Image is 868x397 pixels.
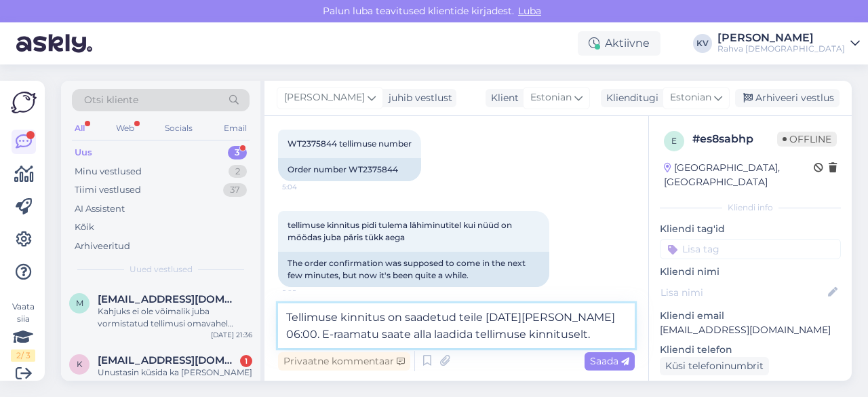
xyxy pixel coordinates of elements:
div: Web [113,119,137,137]
div: 2 [229,165,247,178]
span: 5:04 [282,182,333,192]
div: juhib vestlust [383,91,452,105]
div: Klient [486,91,519,105]
span: Offline [777,132,837,147]
span: WT2375844 tellimuse number [288,138,412,149]
div: All [72,119,87,137]
div: Order number WT2375844 [278,158,421,181]
div: 1 [240,355,252,367]
div: [DATE] 21:36 [211,330,252,340]
span: e [671,136,677,146]
div: Küsi telefoninumbrit [660,357,769,375]
div: The order confirmation was supposed to come in the next few minutes, but now it's been quite a wh... [278,252,549,287]
span: Saada [590,355,629,367]
p: Kliendi email [660,309,841,323]
div: Tiimi vestlused [75,183,141,197]
span: k [77,359,83,369]
textarea: Tellimuse kinnitus on saadetud teile [DATE][PERSON_NAME] 06:00. E-raamatu saate alla laadida tell... [278,303,635,348]
p: Kliendi tag'id [660,222,841,236]
div: [PERSON_NAME] [717,33,845,43]
div: Kliendi info [660,202,841,214]
div: Arhiveeri vestlus [735,89,840,107]
input: Lisa tag [660,239,841,259]
div: Rahva [DEMOGRAPHIC_DATA] [717,43,845,54]
div: Klienditugi [601,91,658,105]
span: Uued vestlused [130,263,193,276]
span: [PERSON_NAME] [284,90,365,105]
img: Askly Logo [11,92,37,113]
span: Otsi kliente [84,93,138,107]
div: Privaatne kommentaar [278,352,410,371]
div: 37 [223,183,247,197]
span: 5:05 [282,288,333,298]
p: Kliendi telefon [660,343,841,357]
div: Email [221,119,250,137]
span: Estonian [530,90,572,105]
span: Luba [514,5,545,17]
div: # es8sabhp [692,131,777,147]
a: [PERSON_NAME]Rahva [DEMOGRAPHIC_DATA] [717,33,860,54]
input: Lisa nimi [660,285,825,300]
span: merilypuusta@gmail.com [98,293,239,305]
div: Kõik [75,221,94,234]
span: kellykuld55@gmail.com [98,354,239,366]
div: Vaata siia [11,301,35,362]
div: Uus [75,146,92,159]
p: [EMAIL_ADDRESS][DOMAIN_NAME] [660,323,841,337]
div: Arhiveeritud [75,240,130,253]
div: 2 / 3 [11,349,35,362]
p: Kliendi nimi [660,265,841,279]
span: Estonian [670,90,711,105]
div: Aktiivne [578,31,660,56]
span: tellimuse kinnitus pidi tulema lähiminutitel kui nüüd on möödas juba päris tükk aega [288,220,514,242]
div: Kahjuks ei ole võimalik juba vormistatud tellimusi omavahel ühendada ega tarneviisi muuta. Palun ... [98,305,252,330]
span: m [76,298,83,308]
div: AI Assistent [75,202,125,216]
div: 3 [228,146,247,159]
div: [GEOGRAPHIC_DATA], [GEOGRAPHIC_DATA] [664,161,814,189]
div: Socials [162,119,195,137]
div: Minu vestlused [75,165,142,178]
div: Unustasin küsida ka [PERSON_NAME] cd kohta, et kas oleks võimalik [PERSON_NAME] tellida. [98,366,252,391]
div: KV [693,34,712,53]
